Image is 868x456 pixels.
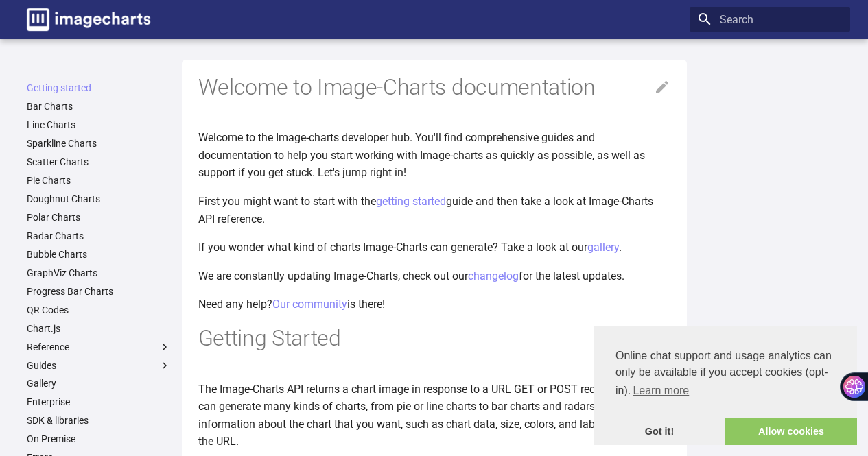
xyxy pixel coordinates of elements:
p: First you might want to start with the guide and then take a look at Image-Charts API reference. [198,193,670,228]
a: GraphViz Charts [27,267,171,279]
a: learn more about cookies [631,381,691,401]
a: Sparkline Charts [27,137,171,149]
a: Gallery [27,377,171,389]
p: If you wonder what kind of charts Image-Charts can generate? Take a look at our . [198,239,670,256]
h1: Welcome to Image-Charts documentation [198,73,670,102]
p: Welcome to the Image-charts developer hub. You'll find comprehensive guides and documentation to ... [198,129,670,182]
p: Need any help? is there! [198,296,670,313]
p: We are constantly updating Image-Charts, check out our for the latest updates. [198,267,670,285]
label: Guides [27,359,171,372]
a: Progress Bar Charts [27,285,171,298]
a: Our community [272,298,347,311]
h1: Getting Started [198,324,670,353]
a: Scatter Charts [27,156,171,168]
a: changelog [468,269,519,283]
a: gallery [587,241,619,254]
label: Reference [27,341,171,353]
a: Enterprise [27,396,171,408]
div: cookieconsent [594,326,857,445]
p: The Image-Charts API returns a chart image in response to a URL GET or POST request. The API can ... [198,381,670,451]
a: SDK & libraries [27,414,171,427]
a: Doughnut Charts [27,193,171,205]
input: Search [690,7,850,32]
a: Bar Charts [27,100,171,112]
img: logo [27,8,150,31]
a: allow cookies [725,418,857,446]
a: On Premise [27,433,171,445]
a: Line Charts [27,119,171,131]
a: Pie Charts [27,174,171,187]
a: Getting started [27,82,171,94]
a: Image-Charts documentation [21,3,156,36]
a: Chart.js [27,322,171,335]
a: Bubble Charts [27,248,171,261]
a: QR Codes [27,304,171,316]
a: getting started [376,195,446,208]
a: Radar Charts [27,230,171,242]
span: Online chat support and usage analytics can only be available if you accept cookies (opt-in). [615,348,835,401]
a: dismiss cookie message [594,418,725,446]
a: Polar Charts [27,211,171,224]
